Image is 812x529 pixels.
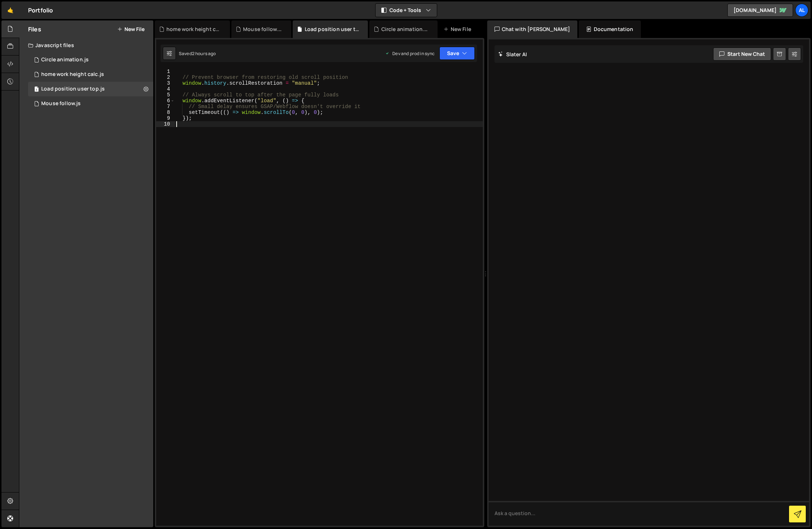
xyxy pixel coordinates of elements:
div: 5 [156,92,175,98]
div: 16520/44903.js [28,67,153,82]
div: Circle animation.js [41,57,89,63]
div: Javascript files [19,38,153,53]
button: Start new chat [713,47,771,61]
div: 16520/44831.js [28,53,153,67]
button: Save [439,47,475,60]
a: 🤙 [1,1,19,19]
button: New File [117,26,145,32]
a: Al [795,4,808,17]
div: 4 [156,86,175,92]
div: home work height calc.js [41,71,104,78]
a: [DOMAIN_NAME] [727,4,793,17]
div: Circle animation.js [381,26,429,33]
div: Portfolio [28,6,53,15]
div: Load position user top.js [41,86,105,92]
div: Chat with [PERSON_NAME] [487,20,578,38]
div: 1 [156,69,175,74]
div: 10 [156,121,175,127]
div: Mouse follow.js [243,26,282,33]
h2: Files [28,25,41,33]
div: Load position user top.js [305,26,359,33]
div: Saved [179,50,216,57]
div: New File [443,26,474,33]
div: 7 [156,104,175,110]
span: 1 [34,87,39,93]
div: Dev and prod in sync [385,50,435,57]
div: 8 [156,110,175,115]
div: 2 hours ago [192,50,216,57]
div: 2 [156,74,175,80]
div: 16520/44834.js [28,82,153,96]
div: 6 [156,98,175,104]
div: Mouse follow.js [41,100,81,107]
div: home work height calc.js [166,26,221,33]
div: 3 [156,80,175,86]
div: 16520/44871.js [28,96,153,111]
h2: Slater AI [498,51,527,58]
div: 9 [156,115,175,121]
button: Code + Tools [376,4,437,17]
div: Documentation [579,20,640,38]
